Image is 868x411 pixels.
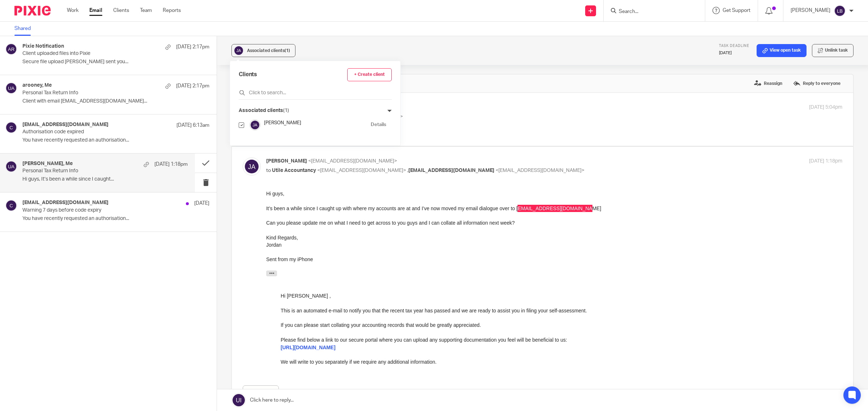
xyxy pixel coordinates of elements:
a: Reports [163,7,181,14]
span: Get Support [723,8,750,13]
button: Unlink task [812,44,854,57]
p: Personal Tax Return Info [22,168,155,174]
h4: [EMAIL_ADDRESS][DOMAIN_NAME] [22,200,109,206]
p: [DATE] [194,200,209,207]
span: (1) [283,108,289,113]
p: Please find below a link to our secure portal where you can upload any supporting documentation y... [14,146,562,153]
a: Shared [14,22,36,36]
img: svg%3E [243,157,261,176]
h4: [PERSON_NAME] [264,120,367,126]
p: Hi guys, It’s been a while since I caught... [22,176,188,182]
img: svg%3E [5,122,17,133]
img: svg%3E [5,82,17,94]
p: Personal Tax Return Info [22,90,172,96]
a: [URL][DOMAIN_NAME] [14,155,69,160]
input: Search [618,9,683,15]
p: We will write to you separately if we require any additional information. [14,168,562,176]
p: [DATE] 2:17pm [176,43,209,51]
p: This is an automated e-mail to notify you that the recent tax year has passed and we are ready to... [14,117,562,124]
img: svg%3E [5,161,17,172]
span: <[EMAIL_ADDRESS][DOMAIN_NAME]> [308,159,397,164]
a: Team [140,7,152,14]
h4: Pixie Notification [22,43,64,49]
h4: [EMAIL_ADDRESS][DOMAIN_NAME] [22,122,109,128]
span: Task deadline [719,44,749,48]
p: You have recently requested an authorisation... [22,137,209,143]
p: Secure file upload [PERSON_NAME] sent you... [22,59,209,65]
span: Clients [239,70,257,79]
label: Reply to everyone [791,78,842,89]
span: , [407,168,408,173]
img: svg%3E [233,45,244,56]
p: Authorisation code expired [22,129,172,135]
p: [DATE] 6:13am [176,122,209,129]
p: Hi [PERSON_NAME] , [14,102,562,109]
span: <[EMAIL_ADDRESS][DOMAIN_NAME]> [317,168,406,173]
span: Associated clients [247,48,290,53]
p: Warning 7 days before code expiry [22,207,172,213]
p: [DATE] 1:18pm [154,161,188,168]
a: Clients [113,7,129,14]
a: Forward [243,385,279,398]
img: svg%3E [5,43,17,55]
label: Reassign [752,78,784,89]
a: View open task [757,44,807,57]
h4: arooney, Me [22,82,52,88]
h4: [PERSON_NAME], Me [22,161,73,167]
button: Associated clients(1) [231,44,295,57]
img: svg%3E [250,120,260,130]
a: Details [371,121,386,128]
p: If you can please start collating your accounting records that would be greatly appreciated. [14,131,562,139]
p: Associated clients [239,107,289,114]
p: [DATE] 2:17pm [176,82,209,90]
p: [DATE] 5:04pm [809,104,842,111]
p: [DATE] [719,50,749,56]
span: Utile Accountancy [272,168,316,173]
p: Client with email [EMAIL_ADDRESS][DOMAIN_NAME]... [22,98,209,104]
span: (1) [285,48,290,53]
a: Work [67,7,78,14]
img: svg%3E [5,200,17,211]
p: [DATE] 1:18pm [809,157,842,165]
a: Email [89,7,102,14]
p: Client uploaded files into Pixie [22,51,172,57]
span: <[EMAIL_ADDRESS][DOMAIN_NAME]> [495,168,584,173]
p: [PERSON_NAME] [791,7,830,14]
span: [EMAIL_ADDRESS][DOMAIN_NAME] [408,168,494,173]
p: You have recently requested an authorisation... [22,216,209,222]
input: Click to search... [239,89,392,96]
img: svg%3E [834,5,846,17]
a: + Create client [347,68,392,81]
span: to [266,168,271,173]
span: [PERSON_NAME] [266,159,307,164]
img: Pixie [14,6,51,16]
